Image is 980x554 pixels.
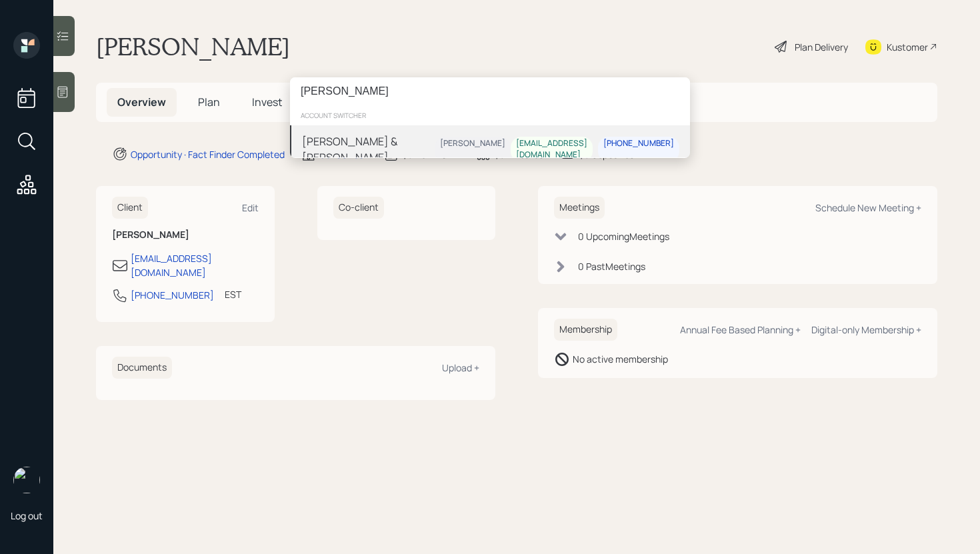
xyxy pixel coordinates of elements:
[290,105,690,125] div: account switcher
[440,139,505,150] div: [PERSON_NAME]
[290,77,690,105] input: Type a command or search…
[516,139,587,161] div: [EMAIL_ADDRESS][DOMAIN_NAME]
[302,133,435,165] div: [PERSON_NAME] & [PERSON_NAME]
[603,139,674,150] div: [PHONE_NUMBER]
